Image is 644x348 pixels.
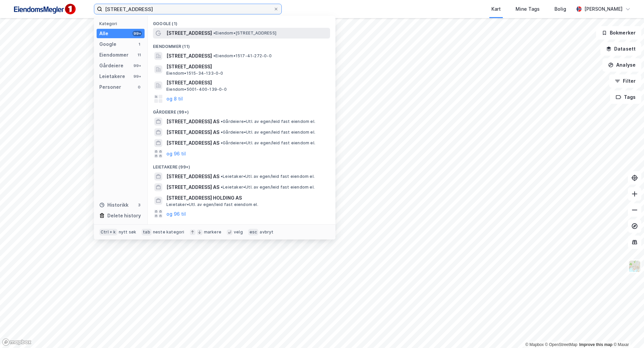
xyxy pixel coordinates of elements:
span: Gårdeiere • Utl. av egen/leid fast eiendom el. [221,119,315,124]
span: • [221,140,223,145]
a: OpenStreetMap [545,342,578,347]
div: 0 [137,84,142,90]
button: Filter [609,74,641,88]
span: Gårdeiere • Utl. av egen/leid fast eiendom el. [221,130,315,135]
div: Historikk [99,201,128,209]
div: Historikk (3) [148,219,335,231]
a: Improve this map [579,342,612,347]
span: Eiendom • [STREET_ADDRESS] [213,30,276,36]
div: Google [99,40,116,48]
div: [PERSON_NAME] [584,5,623,13]
span: Gårdeiere • Utl. av egen/leid fast eiendom el. [221,140,315,146]
div: Ctrl + k [99,229,117,235]
span: [STREET_ADDRESS] AS [166,118,219,126]
div: Alle [99,29,108,38]
a: Mapbox homepage [2,338,32,346]
span: • [213,30,215,36]
button: og 96 til [166,210,186,218]
div: neste kategori [153,229,184,235]
span: • [221,130,223,135]
span: [STREET_ADDRESS] [166,63,327,71]
div: Google (1) [148,16,335,28]
div: avbryt [260,229,273,235]
div: 99+ [132,74,142,79]
span: [STREET_ADDRESS] AS [166,139,219,147]
span: • [221,119,223,124]
div: nytt søk [119,229,137,235]
div: Leietakere (99+) [148,159,335,171]
div: tab [142,229,152,235]
div: Mine Tags [516,5,540,13]
button: Datasett [600,42,641,56]
div: 11 [137,52,142,58]
span: Leietaker • Utl. av egen/leid fast eiendom el. [221,185,315,190]
span: Leietaker • Utl. av egen/leid fast eiendom el. [221,174,315,179]
input: Søk på adresse, matrikkel, gårdeiere, leietakere eller personer [102,4,273,14]
img: F4PB6Px+NJ5v8B7XTbfpPpyloAAAAASUVORK5CYII= [11,2,78,17]
span: • [221,174,223,179]
div: Delete history [107,212,141,220]
div: Kontrollprogram for chat [610,316,644,348]
span: [STREET_ADDRESS] [166,79,327,87]
span: Eiendom • 1515-34-133-0-0 [166,71,223,76]
span: [STREET_ADDRESS] AS [166,183,219,191]
a: Mapbox [525,342,544,347]
span: [STREET_ADDRESS] [166,29,212,37]
span: [STREET_ADDRESS] AS [166,128,219,136]
div: Personer [99,83,121,91]
div: markere [204,229,221,235]
span: [STREET_ADDRESS] [166,52,212,60]
div: Gårdeiere (99+) [148,104,335,116]
div: 3 [137,202,142,208]
div: 1 [137,42,142,47]
div: Eiendommer (11) [148,39,335,51]
div: esc [248,229,259,235]
div: 99+ [132,31,142,36]
div: velg [234,229,243,235]
span: • [213,53,215,58]
div: Eiendommer [99,51,128,59]
span: [STREET_ADDRESS] AS [166,172,219,181]
div: Kategori [99,21,145,26]
span: Leietaker • Utl. av egen/leid fast eiendom el. [166,202,258,207]
button: og 96 til [166,150,186,158]
iframe: Chat Widget [610,316,644,348]
div: Gårdeiere [99,62,123,70]
span: • [221,185,223,190]
div: 99+ [132,63,142,68]
button: Tags [610,90,641,104]
span: Eiendom • 5001-400-139-0-0 [166,87,227,92]
span: Eiendom • 1517-41-272-0-0 [213,53,272,59]
div: Kart [491,5,501,13]
button: Analyse [602,58,641,72]
div: Leietakere [99,72,125,80]
img: Z [628,260,641,273]
button: og 8 til [166,95,183,103]
button: Bokmerker [596,26,641,40]
span: [STREET_ADDRESS] HOLDING AS [166,194,327,202]
div: Bolig [554,5,566,13]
